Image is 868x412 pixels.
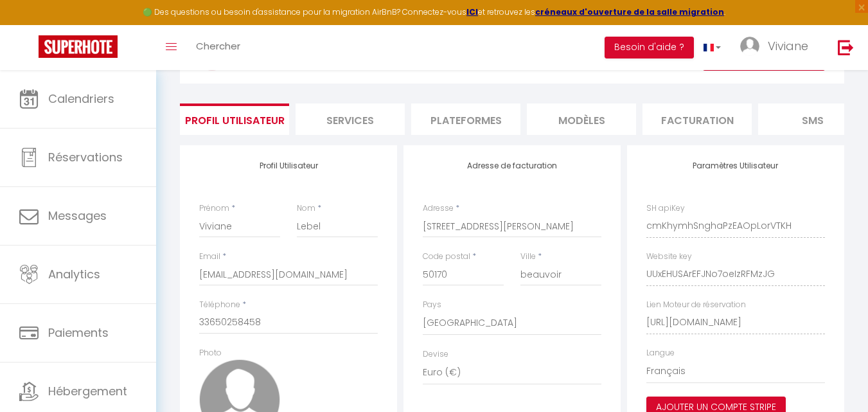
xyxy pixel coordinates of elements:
li: MODÈLES [527,103,636,135]
label: Prénom [199,202,229,215]
img: logout [838,39,854,55]
span: Réservations [48,149,123,165]
label: Téléphone [199,299,240,311]
span: Messages [48,208,107,224]
label: Email [199,251,220,263]
label: Code postal [423,251,470,263]
a: ... Viviane [731,25,824,70]
h4: Paramètres Utilisateur [646,161,825,170]
label: Ville [520,251,536,263]
span: Calendriers [48,91,114,107]
label: Pays [423,299,441,311]
button: Ouvrir le widget de chat LiveChat [10,5,49,44]
label: Adresse [423,202,454,215]
span: Viviane [768,38,808,54]
li: Profil Utilisateur [180,103,289,135]
label: Website key [646,251,692,263]
label: Photo [199,347,222,359]
label: SH apiKey [646,202,685,215]
img: ... [740,37,759,56]
h4: Adresse de facturation [423,161,601,170]
span: Paiements [48,325,109,341]
img: Super Booking [39,35,118,58]
a: créneaux d'ouverture de la salle migration [535,6,724,17]
li: SMS [758,103,867,135]
li: Facturation [642,103,752,135]
button: Besoin d'aide ? [605,37,694,58]
span: Analytics [48,266,100,282]
label: Langue [646,347,675,359]
h4: Profil Utilisateur [199,161,378,170]
li: Services [296,103,405,135]
label: Devise [423,348,448,361]
a: ICI [466,6,478,17]
a: Chercher [186,25,250,70]
span: Hébergement [48,383,127,399]
li: Plateformes [411,103,520,135]
label: Lien Moteur de réservation [646,299,746,311]
span: Chercher [196,39,240,53]
label: Nom [297,202,315,215]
